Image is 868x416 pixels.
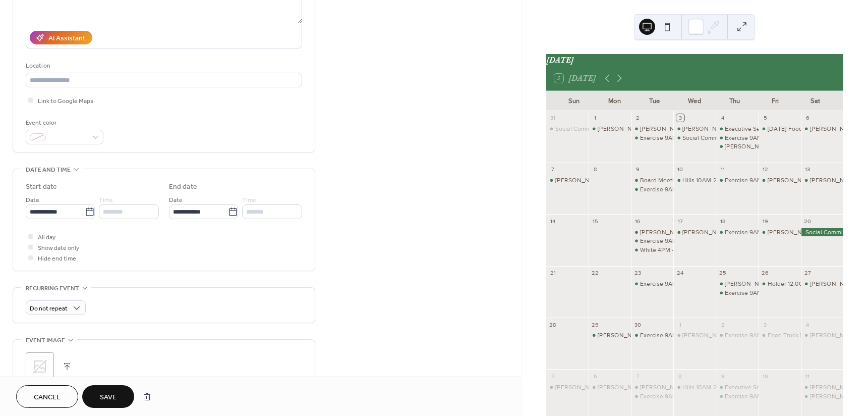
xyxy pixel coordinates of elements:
div: [PERSON_NAME] 12PM-4PM [682,228,762,237]
div: 4 [804,321,812,328]
div: Social Committee CH 4-6PM [546,125,589,133]
div: Social Committee: Clubhouse/Picnic - All Day [801,228,843,237]
div: Exercise 9AM-10AM [640,237,695,245]
div: Donadio 8AM -5PM [801,176,843,185]
div: Exercise 9AM-10AM [631,331,673,340]
div: 14 [549,217,557,225]
span: Do not repeat [30,303,68,315]
div: 6 [804,114,812,122]
div: 8 [676,372,684,380]
div: [PERSON_NAME] 12PM-4PM [682,125,762,133]
div: Event color [26,118,101,128]
span: Save [100,392,117,403]
div: Location [26,61,300,71]
div: Exercise 9AM-10AM [640,134,695,142]
div: Executive Session 5:30PM-9PM [716,125,758,133]
div: White 4PM - 10PM [631,246,673,254]
div: Exercise 9AM-10AM [631,134,673,142]
span: Time [242,195,256,205]
div: Cupp 11AM-4PM [631,383,673,392]
span: Date and time [26,165,71,175]
span: Event image [26,335,65,346]
div: Start date [26,182,57,192]
div: Executive Session 6PM-9PM [725,383,804,392]
div: Social Committee CH 4-6PM [555,125,634,133]
span: Recurring event [26,283,79,294]
div: White 4PM - 10PM [640,246,690,254]
div: Eaton 12PM-4PM [673,228,716,237]
div: 9 [719,372,726,380]
div: [PERSON_NAME] 12PM-4PM [725,280,804,288]
div: Exercise 9AM-10AM [725,228,779,237]
div: [PERSON_NAME] 11AM-4PM [640,383,718,392]
div: Holder 12:00PM - CL [759,280,801,288]
div: 25 [719,269,726,277]
div: 18 [719,217,726,225]
div: 21 [549,269,557,277]
div: 12 [762,166,769,173]
div: Bryan 1PM - 5PM [801,383,843,392]
div: 3 [762,321,769,328]
div: 5 [762,114,769,122]
div: Wed [674,91,715,111]
div: Exercise 9AM-10AM [640,280,695,288]
div: 17 [676,217,684,225]
div: 22 [592,269,599,277]
div: [PERSON_NAME] 1-6pm [768,176,835,185]
div: Hills 10AM-2PM [673,383,716,392]
div: Food Truck Friday: Clubhouse/Picnic 5PM-7:30PM [759,331,801,340]
div: 24 [676,269,684,277]
div: AI Assistant [48,33,85,44]
div: [PERSON_NAME] 12PM-4PM [640,228,720,237]
div: Fri [755,91,795,111]
div: Board Meeting 5PM-9PM [640,176,710,185]
div: 1 [592,114,599,122]
div: Holder 12:00PM - CL [768,280,824,288]
div: Sun [554,91,595,111]
div: Hills 10AM-2PM [682,383,726,392]
div: 10 [762,372,769,380]
div: 23 [634,269,642,277]
div: Obert 8AM-CL [589,383,631,392]
div: [PERSON_NAME] 12PM - CL [768,228,845,237]
div: Blaine 12PM - 5PM [546,383,589,392]
div: Hills 10AM-2PM [682,176,726,185]
div: Exercise 9AM-10AM [716,331,758,340]
div: Exercise 9AM-10AM [716,134,758,142]
div: 20 [804,217,812,225]
div: Exercise 9AM-10AM [725,176,779,185]
div: 3 [676,114,684,122]
div: End date [169,182,197,192]
button: Cancel [16,385,78,408]
div: McConnell CH 9AM - 1PM [801,392,843,401]
div: Mon [594,91,634,111]
div: Social Committee CH 10AM- CL [682,134,768,142]
div: 2 [634,114,642,122]
div: Obert 8AM-CL [801,280,843,288]
div: Thu [715,91,755,111]
span: All day [38,232,55,243]
div: 13 [804,166,812,173]
div: Durbin 4PM - CL [546,176,589,185]
span: Date [169,195,183,205]
div: 27 [804,269,812,277]
div: Cupp 12PM-4PM [631,228,673,237]
div: 31 [549,114,557,122]
span: Date [26,195,39,205]
div: ; [26,352,54,381]
div: 2 [719,321,726,328]
div: Hills 10AM-2PM [673,176,716,185]
div: Gardner 8AM - 5PM [589,125,631,133]
div: Cupp 11AM-4PM [631,125,673,133]
span: Show date only [38,243,79,253]
div: Exercise 9AM-10AM [725,134,779,142]
div: 7 [549,166,557,173]
div: Sat [795,91,835,111]
div: Eaton 12PM-4PM [673,331,716,340]
div: 4 [719,114,726,122]
div: [PERSON_NAME] 4PM - CL [555,176,630,185]
div: Lednicky 9AM - 9PM [801,125,843,133]
div: 10 [676,166,684,173]
div: Gardner 12PM - CL [759,228,801,237]
div: Board Meeting 5PM-9PM [631,176,673,185]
